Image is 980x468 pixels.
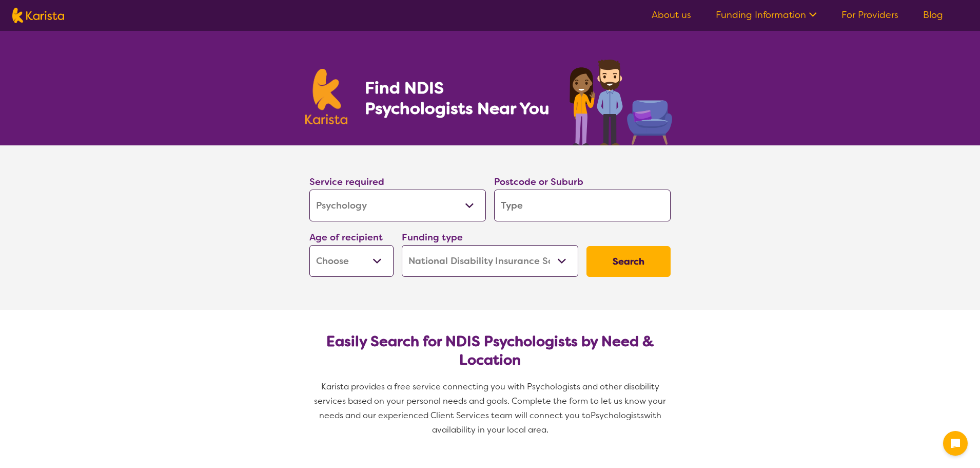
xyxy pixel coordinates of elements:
label: Postcode or Suburb [494,176,583,188]
img: Karista logo [305,69,347,124]
span: Psychologists [591,410,644,421]
h1: Find NDIS Psychologists Near You [365,78,555,119]
img: Karista logo [12,8,64,23]
label: Service required [309,176,384,188]
a: Blog [923,9,943,21]
button: Search [586,246,671,277]
h2: Easily Search for NDIS Psychologists by Need & Location [318,332,662,369]
a: About us [652,9,691,21]
label: Age of recipient [309,231,383,244]
a: Funding Information [716,9,817,21]
input: Type [494,190,671,221]
img: psychology [566,55,675,145]
a: For Providers [841,9,898,21]
label: Funding type [402,231,463,244]
span: Karista provides a free service connecting you with Psychologists and other disability services b... [314,381,668,421]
